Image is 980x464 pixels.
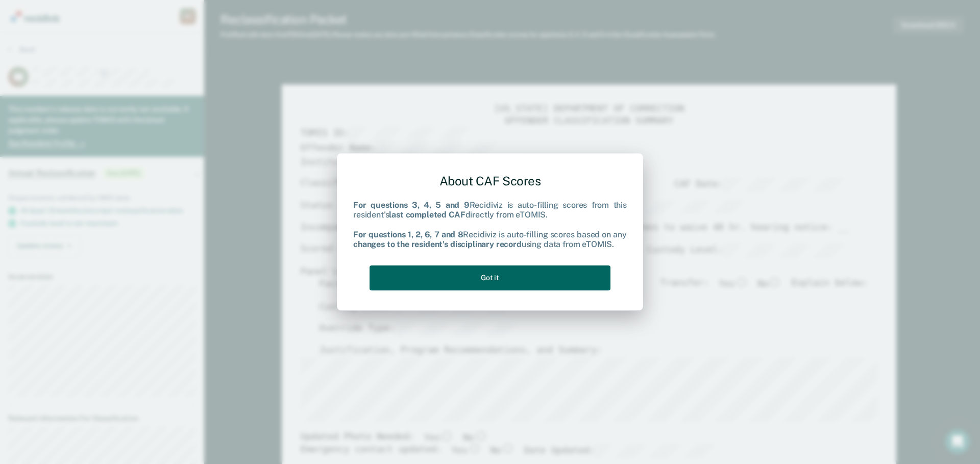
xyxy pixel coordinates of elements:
div: About CAF Scores [353,166,627,197]
button: Got it [370,265,610,290]
b: For questions 1, 2, 6, 7 and 8 [353,230,463,239]
b: last completed CAF [389,210,465,220]
b: For questions 3, 4, 5 and 9 [353,201,470,210]
div: Recidiviz is auto-filling scores from this resident's directly from eTOMIS. Recidiviz is auto-fil... [353,201,627,250]
b: changes to the resident's disciplinary record [353,239,522,249]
